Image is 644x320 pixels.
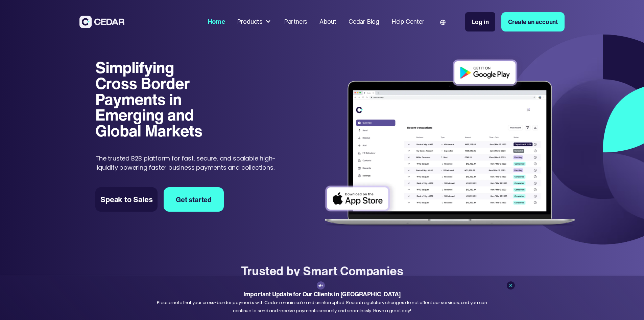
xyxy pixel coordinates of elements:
[472,17,489,26] div: Log in
[388,14,427,30] a: Help Center
[205,14,228,30] a: Home
[164,187,224,212] a: Get started
[95,154,289,172] p: The trusted B2B platform for fast, secure, and scalable high-liquidity powering faster business p...
[95,187,158,212] a: Speak to Sales
[345,14,382,30] a: Cedar Blog
[281,14,310,30] a: Partners
[319,55,580,233] img: Dashboard of transactions
[234,14,275,29] div: Products
[95,60,211,138] h1: Simplifying Cross Border Payments in Emerging and Global Markets
[501,12,565,31] a: Create an account
[316,14,339,30] a: About
[284,17,307,26] div: Partners
[208,17,225,26] div: Home
[391,17,424,26] div: Help Center
[465,12,496,31] a: Log in
[237,17,263,26] div: Products
[349,17,379,26] div: Cedar Blog
[440,20,446,25] img: world icon
[319,17,336,26] div: About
